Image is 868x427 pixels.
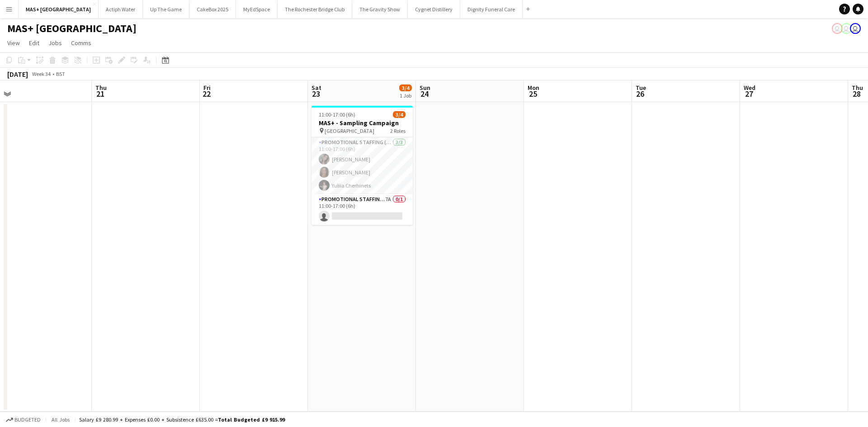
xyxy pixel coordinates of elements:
app-user-avatar: Amelia Radley [850,23,861,34]
div: [DATE] [7,70,28,79]
button: Cygnet Distillery [408,0,460,18]
h1: MAS+ [GEOGRAPHIC_DATA] [7,22,137,35]
div: BST [56,70,65,77]
app-user-avatar: Ellie Allen [841,23,852,34]
a: Jobs [45,37,66,49]
button: The Rochester Bridge Club [278,0,352,18]
button: Actiph Water [99,0,143,18]
div: Salary £9 280.99 + Expenses £0.00 + Subsistence £635.00 = [79,416,285,423]
button: MyEdSpace [236,0,278,18]
span: Jobs [48,39,62,47]
a: View [4,37,24,49]
span: Comms [71,39,91,47]
app-user-avatar: Ellie Allen [832,23,843,34]
span: Edit [29,39,39,47]
button: The Gravity Show [352,0,408,18]
button: Dignity Funeral Care [460,0,523,18]
button: Budgeted [5,415,42,425]
button: CakeBox 2025 [189,0,236,18]
a: Edit [25,37,43,49]
span: Budgeted [14,417,41,423]
span: Total Budgeted £9 915.99 [218,416,285,423]
button: MAS+ [GEOGRAPHIC_DATA] [19,0,99,18]
span: Week 34 [30,70,52,77]
button: Up The Game [143,0,189,18]
span: View [7,39,20,47]
a: Comms [67,37,95,49]
span: All jobs [50,416,71,423]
